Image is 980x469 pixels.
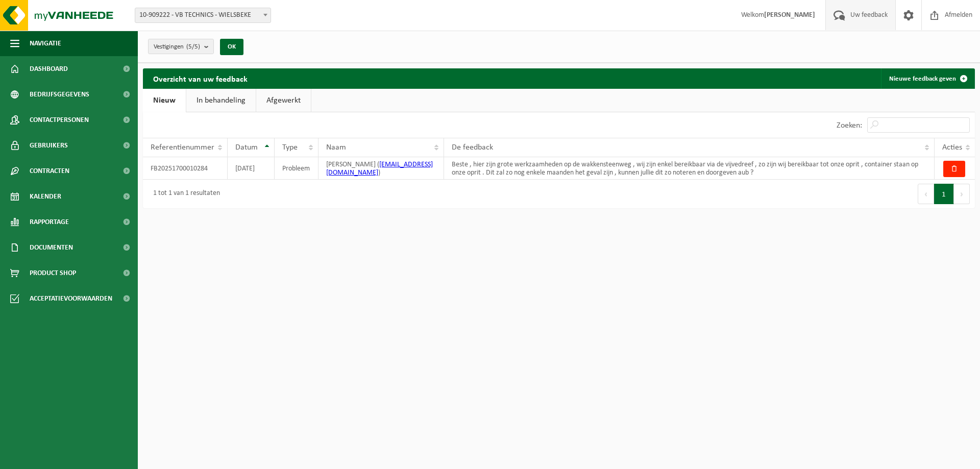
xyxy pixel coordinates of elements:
[918,184,934,204] button: Previous
[934,184,954,204] button: 1
[154,39,200,55] span: Vestigingen
[326,161,433,177] a: [EMAIL_ADDRESS][DOMAIN_NAME]
[452,143,493,152] span: De feedback
[235,143,258,152] span: Datum
[228,157,275,180] td: [DATE]
[881,68,974,89] a: Nieuwe feedback geven
[256,89,311,112] a: Afgewerkt
[143,89,186,112] a: Nieuw
[30,184,61,209] span: Kalender
[30,158,69,184] span: Contracten
[954,184,970,204] button: Next
[30,260,76,286] span: Product Shop
[30,209,69,235] span: Rapportage
[30,235,73,260] span: Documenten
[220,39,243,55] button: OK
[942,143,962,152] span: Acties
[148,185,220,203] div: 1 tot 1 van 1 resultaten
[186,43,200,50] count: (5/5)
[444,157,935,180] td: Beste , hier zijn grote werkzaamheden op de wakkensteenweg , wij zijn enkel bereikbaar via de vij...
[282,143,298,152] span: Type
[148,39,214,54] button: Vestigingen(5/5)
[30,31,61,56] span: Navigatie
[135,8,271,22] span: 10-909222 - VB TECHNICS - WIELSBEKE
[326,143,346,152] span: Naam
[837,121,862,130] label: Zoeken:
[764,11,815,19] strong: [PERSON_NAME]
[318,157,444,180] td: [PERSON_NAME] ( )
[143,157,228,180] td: FB20251700010284
[275,157,318,180] td: Probleem
[30,133,68,158] span: Gebruikers
[30,286,112,311] span: Acceptatievoorwaarden
[30,107,89,133] span: Contactpersonen
[143,68,258,88] h2: Overzicht van uw feedback
[186,89,256,112] a: In behandeling
[30,56,68,82] span: Dashboard
[135,8,271,23] span: 10-909222 - VB TECHNICS - WIELSBEKE
[30,82,89,107] span: Bedrijfsgegevens
[151,143,214,152] span: Referentienummer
